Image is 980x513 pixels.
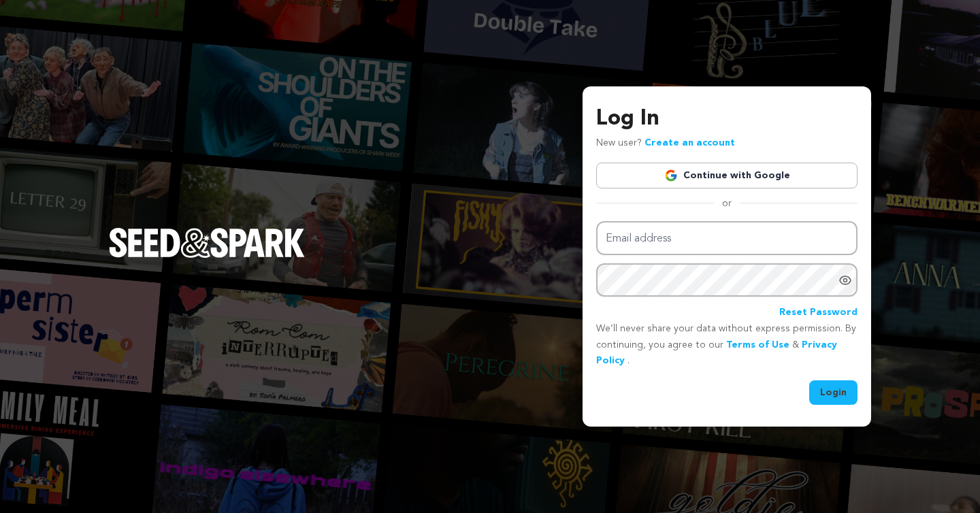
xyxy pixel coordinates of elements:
[596,221,857,256] input: Email address
[596,321,857,369] p: We’ll never share your data without express permission. By continuing, you agree to our & .
[109,228,305,285] a: Seed&Spark Homepage
[809,380,857,405] button: Login
[838,274,852,287] a: Show password as plain text. Warning: this will display your password on the screen.
[596,135,735,152] p: New user?
[726,340,789,350] a: Terms of Use
[644,138,735,148] a: Create an account
[779,305,857,321] a: Reset Password
[596,103,857,135] h3: Log In
[109,228,305,258] img: Seed&Spark Logo
[664,169,678,182] img: Google logo
[714,197,740,210] span: or
[596,163,857,188] a: Continue with Google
